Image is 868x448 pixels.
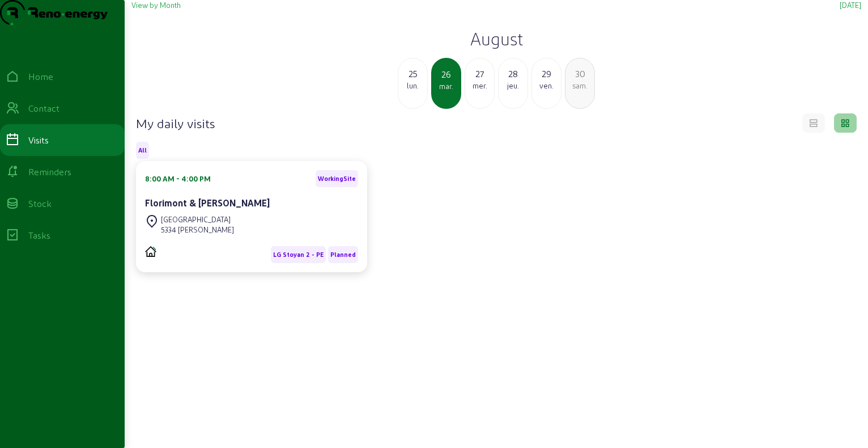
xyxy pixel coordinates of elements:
[499,81,527,91] div: jeu.
[136,115,215,131] h4: My daily visits
[330,251,356,259] span: Planned
[465,81,494,91] div: mer.
[161,214,234,225] div: [GEOGRAPHIC_DATA]
[565,81,594,91] div: sam.
[499,67,527,81] div: 28
[28,197,52,210] div: Stock
[28,229,50,242] div: Tasks
[565,67,594,81] div: 30
[840,1,861,9] span: [DATE]
[398,81,427,91] div: lun.
[161,225,234,235] div: 5334 [PERSON_NAME]
[532,67,561,81] div: 29
[145,197,270,208] cam-card-title: Florimont & [PERSON_NAME]
[432,81,460,91] div: mar.
[28,133,49,147] div: Visits
[432,67,460,81] div: 26
[131,28,861,49] h2: August
[28,70,53,83] div: Home
[273,251,324,259] span: LG Stoyan 2 - PE
[532,81,561,91] div: ven.
[28,165,71,179] div: Reminders
[145,246,156,257] img: PVELEC
[28,102,59,115] div: Contact
[145,174,211,184] div: 8:00 AM - 4:00 PM
[465,67,494,81] div: 27
[131,1,181,9] span: View by Month
[318,175,356,183] span: WorkingSite
[138,146,147,154] span: All
[398,67,427,81] div: 25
